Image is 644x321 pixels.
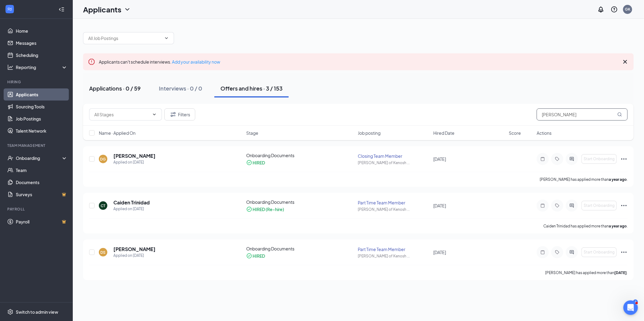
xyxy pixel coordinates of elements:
span: [DATE] [433,203,446,208]
h5: [PERSON_NAME] [113,246,156,253]
svg: Ellipses [620,155,628,163]
input: All Stages [94,111,149,118]
svg: Tag [554,203,561,208]
span: Hired Date [433,130,454,136]
div: Applied on [DATE] [113,159,156,165]
svg: ChevronDown [124,6,131,13]
div: HIRED [253,253,265,259]
span: Start Onboarding [584,250,615,254]
span: [DATE] [433,156,446,162]
a: Messages [16,37,68,49]
svg: CheckmarkCircle [246,206,252,212]
svg: Notifications [597,6,605,13]
div: Onboarding Documents [246,246,354,252]
svg: MagnifyingGlass [617,112,622,117]
svg: ActiveChat [568,157,575,161]
div: Offers and hires · 3 / 153 [220,84,283,92]
a: Scheduling [16,49,68,61]
span: Job posting [358,130,381,136]
a: Team [16,164,68,176]
div: CT [101,203,106,208]
span: Start Onboarding [584,204,615,208]
button: Filter Filters [164,108,195,121]
div: Switch to admin view [16,309,58,315]
span: Name · Applied On [99,130,136,136]
div: Part Time Team Member [358,200,430,206]
svg: Cross [622,58,629,65]
div: HIRED (Re-hire) [253,206,284,212]
div: Part Time Team Member [358,246,430,252]
a: Applicants [16,88,68,101]
h1: Applicants [83,4,121,15]
iframe: Intercom live chat [623,300,638,315]
div: GK [625,7,630,12]
div: Onboarding Documents [246,152,354,158]
a: PayrollCrown [16,216,68,228]
div: Onboarding [16,155,62,161]
div: Onboarding Documents [246,199,354,205]
div: DG [100,157,106,162]
svg: Filter [169,111,177,118]
b: a year ago [609,224,627,228]
b: [DATE] [614,270,627,275]
svg: Ellipses [620,202,628,209]
p: [PERSON_NAME] has applied more than . [540,177,628,182]
svg: Note [539,250,546,255]
div: [PERSON_NAME] of Kenosh ... [358,253,430,259]
svg: ChevronDown [164,36,169,41]
span: [DATE] [433,250,446,255]
div: Closing Team Member [358,153,430,159]
svg: ActiveChat [568,203,575,208]
div: Team Management [7,143,66,148]
p: [PERSON_NAME] has applied more than . [545,270,628,275]
a: Documents [16,176,68,188]
div: Payroll [7,207,66,212]
a: Home [16,25,68,37]
input: Search in offers and hires [537,108,628,121]
svg: Ellipses [620,249,628,256]
div: Interviews · 0 / 0 [159,84,202,92]
span: Start Onboarding [584,157,615,161]
div: Applied on [DATE] [113,253,156,259]
button: Start Onboarding [582,247,617,257]
svg: Note [539,157,546,161]
div: Applied on [DATE] [113,206,150,212]
div: DS [101,250,106,255]
svg: ActiveChat [568,250,575,255]
svg: Note [539,203,546,208]
p: Caiden Trinidad has applied more than . [543,223,628,229]
svg: ChevronDown [152,112,157,117]
svg: Error [88,58,95,65]
h5: Caiden Trinidad [113,199,150,206]
svg: QuestionInfo [611,6,618,13]
svg: CheckmarkCircle [246,253,252,259]
div: Applications · 0 / 59 [89,84,141,92]
svg: Tag [554,250,561,255]
h5: [PERSON_NAME] [113,153,156,159]
div: Hiring [7,79,66,84]
svg: Tag [554,157,561,161]
span: Applicants can't schedule interviews. [99,59,220,65]
svg: WorkstreamLogo [7,6,13,12]
div: [PERSON_NAME] of Kenosh ... [358,160,430,165]
svg: Settings [7,309,13,315]
span: Stage [246,130,258,136]
div: HIRED [253,160,265,166]
a: SurveysCrown [16,188,68,200]
input: All Job Postings [88,35,162,41]
svg: Analysis [7,64,13,70]
svg: Collapse [59,6,65,12]
a: Add your availability now [172,59,220,65]
div: [PERSON_NAME] of Kenosh ... [358,207,430,212]
svg: CheckmarkCircle [246,160,252,166]
a: Talent Network [16,125,68,137]
div: Reporting [16,64,68,70]
div: 2 [633,299,638,305]
svg: UserCheck [7,155,13,161]
span: Score [509,130,521,136]
a: Job Postings [16,113,68,125]
button: Start Onboarding [582,154,617,164]
span: Actions [537,130,552,136]
a: Sourcing Tools [16,101,68,113]
b: a year ago [609,177,627,182]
